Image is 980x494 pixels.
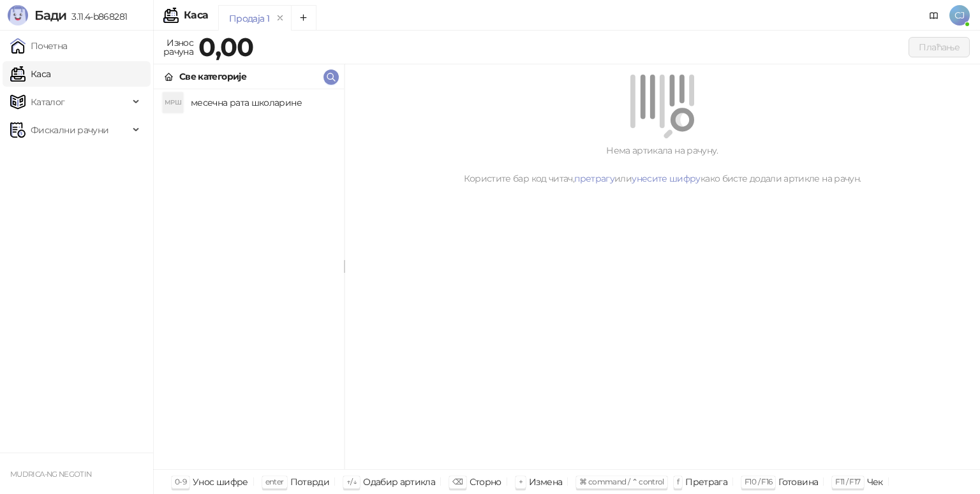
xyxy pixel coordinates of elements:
span: ⌫ [452,477,463,486]
button: Add tab [291,5,316,31]
a: Документација [924,5,944,25]
span: + [519,477,523,486]
span: ⌘ command / ⌃ control [579,477,664,486]
div: Одабир артикла [363,474,435,490]
div: МРШ [163,92,183,113]
span: Фискални рачуни [31,117,108,143]
span: enter [265,477,284,486]
span: F10 / F16 [745,477,772,486]
div: Каса [184,10,208,20]
div: Износ рачуна [161,34,196,60]
div: Унос шифре [193,474,248,490]
span: ↑/↓ [346,477,357,486]
span: СЈ [949,5,970,25]
span: 0-9 [175,477,186,486]
div: Нема артикала на рачуну. Користите бар код читач, или како бисте додали артикле на рачун. [360,143,965,185]
span: Бади [34,8,66,23]
span: Каталог [31,89,65,115]
div: Продаја 1 [229,11,269,25]
h4: месечна рата школарине [191,92,334,113]
div: Сторно [470,474,501,490]
span: 3.11.4-b868281 [66,11,127,22]
div: Све категорије [179,69,246,84]
div: grid [154,89,344,469]
img: Logo [8,5,28,25]
div: Чек [867,474,883,490]
span: F11 / F17 [835,477,860,486]
strong: 0,00 [198,31,253,62]
button: remove [272,13,288,24]
div: Потврди [290,474,330,490]
div: Измена [529,474,562,490]
a: претрагу [574,173,614,184]
small: MUDRICA-NG NEGOTIN [10,470,91,479]
a: унесите шифру [632,173,701,184]
button: Плаћање [909,37,970,57]
a: Почетна [10,33,68,59]
div: Претрага [685,474,727,490]
span: f [677,477,679,486]
div: Готовина [778,474,818,490]
a: Каса [10,61,50,87]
